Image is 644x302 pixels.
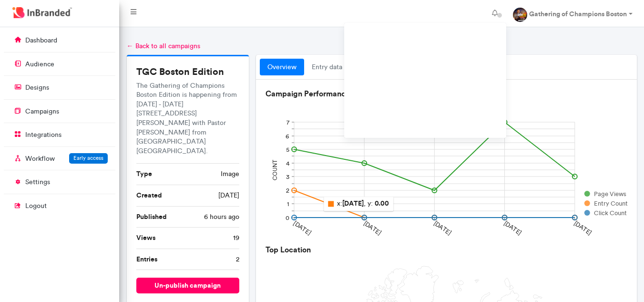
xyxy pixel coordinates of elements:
a: entry data [304,59,350,76]
text: 4 [286,160,290,167]
p: campaigns [25,107,59,116]
text: 0 [286,214,289,221]
p: logout [25,201,47,211]
text: 7 [286,119,290,126]
span: [DATE] [218,191,239,200]
text: [DATE] [502,219,523,237]
b: Entries [136,255,157,263]
b: Created [136,191,162,199]
p: dashboard [25,36,57,45]
p: The Gathering of Champions Boston Edition is happening from [DATE] - [DATE] [STREET_ADDRESS][PERS... [136,81,239,156]
span: image [221,169,239,179]
button: un-publish campaign [136,278,239,293]
b: Type [136,169,152,178]
h5: TGC Boston Edition [136,66,239,77]
text: 2 [286,187,289,194]
text: [DATE] [292,219,312,237]
p: integrations [25,130,61,140]
a: overview [260,59,304,76]
span: 2 [236,255,239,264]
p: settings [25,177,50,187]
text: COUNT [272,160,278,180]
p: audience [25,60,54,69]
h6: Top Location [266,245,627,254]
img: profile dp [513,8,527,22]
text: [DATE] [432,219,453,237]
strong: Gathering of Champions Boston [529,10,627,18]
h6: Campaign Performance [266,89,627,98]
text: 1 [287,200,289,208]
b: Views [136,233,155,242]
span: 19 [233,233,239,243]
text: 6 [286,133,289,140]
span: Early access [73,155,103,161]
p: designs [25,83,49,93]
text: 3 [286,173,289,180]
p: Workflow [25,154,55,164]
img: InBranded Logo [10,5,74,21]
b: Published [136,212,167,221]
text: [DATE] [362,219,383,237]
text: [DATE] [572,219,593,237]
text: 5 [286,146,289,153]
a: ← Back to all campaigns [127,42,200,50]
span: 6 hours ago [204,212,239,222]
